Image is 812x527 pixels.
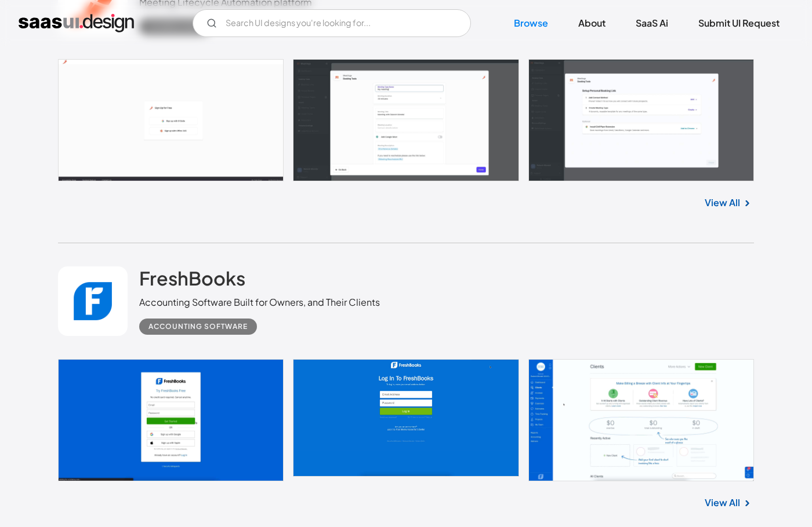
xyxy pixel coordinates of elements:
div: Accounting Software Built for Owners, and Their Clients [139,295,380,309]
a: home [19,14,134,32]
input: Search UI designs you're looking for... [193,9,471,37]
form: Email Form [193,9,471,37]
a: View All [705,496,740,510]
a: Submit UI Request [684,10,793,36]
a: SaaS Ai [622,10,682,36]
a: View All [705,196,740,210]
div: Accounting Software [148,320,248,334]
a: FreshBooks [139,266,245,295]
a: About [564,10,619,36]
a: Browse [500,10,562,36]
h2: FreshBooks [139,266,245,290]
